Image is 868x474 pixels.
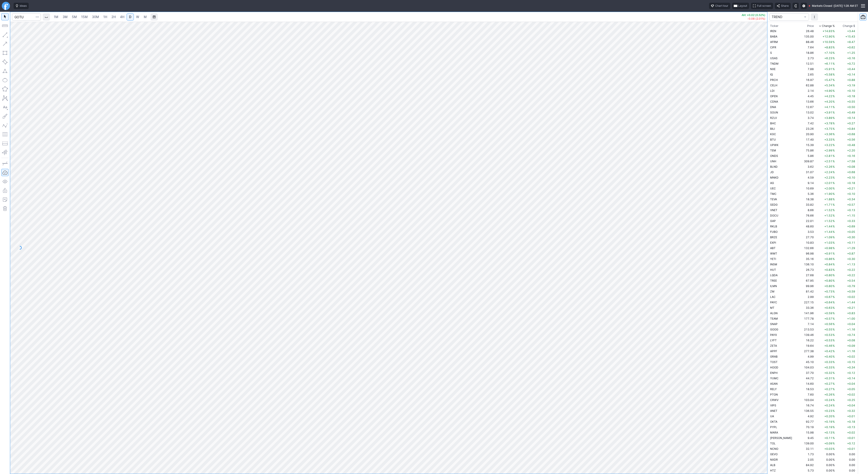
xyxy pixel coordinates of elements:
[709,3,730,9] button: Chart tour
[798,61,815,66] td: 12.51
[824,94,832,98] span: +4.22
[798,110,815,115] td: 13.02
[833,170,835,174] span: %
[1,13,9,20] button: Mouse
[142,13,149,21] a: M
[824,225,832,228] span: +1.44
[847,116,855,120] span: +0.14
[798,229,815,234] td: 3.53
[824,89,832,92] span: +4.90
[833,122,835,125] span: %
[770,160,776,163] span: UNH
[770,132,776,136] span: KGC
[812,4,834,8] span: Markets Closed ·
[144,15,147,19] span: M
[798,72,815,77] td: 2.65
[823,35,832,38] span: +12.90
[52,13,60,21] a: 1M
[847,84,855,87] span: +3.19
[770,219,776,223] span: GAP
[72,15,77,19] span: 5M
[824,105,832,109] span: +4.11
[1,40,9,47] button: Arrow
[798,224,815,229] td: 48.60
[847,122,855,125] span: +0.27
[798,158,815,164] td: 309.87
[807,24,814,28] div: Price
[824,219,832,223] span: +1.52
[770,29,776,33] span: IREN
[833,40,835,44] span: %
[1,149,9,156] button: Anchored VWAP
[822,24,835,28] span: Change %
[798,169,815,175] td: 31.07
[770,165,778,168] span: BLND
[811,13,818,21] button: More
[847,40,855,44] span: +8.47
[751,3,773,9] button: Full screen
[833,246,835,250] span: %
[847,127,855,130] span: +0.84
[798,191,815,196] td: 5.36
[770,67,776,71] span: NXE
[824,122,832,125] span: +3.78
[798,83,815,88] td: 62.88
[770,192,776,196] span: TMC
[1,94,9,102] button: XABCD
[847,230,855,233] span: +0.05
[833,203,835,206] span: %
[798,93,815,99] td: 4.45
[833,46,835,49] span: %
[770,84,777,87] span: CELH
[798,175,815,180] td: 4.59
[798,126,815,131] td: 23.26
[824,132,832,136] span: +3.36
[34,13,40,21] button: Search
[770,51,772,54] span: S
[1,205,9,212] button: Remove all autosaved drawings
[103,15,107,19] span: 1H
[770,143,778,147] span: UPWK
[770,105,776,109] span: DNA
[798,207,815,213] td: 8.66
[824,165,832,168] span: +2.26
[824,187,832,190] span: +2.00
[847,46,855,49] span: +0.62
[833,263,835,266] span: %
[770,138,776,141] span: BTU
[833,236,835,239] span: %
[847,111,855,114] span: +0.49
[770,62,778,65] span: TNDM
[847,192,855,196] span: +0.10
[847,225,855,228] span: +0.69
[798,137,815,142] td: 17.40
[770,181,774,185] span: AG
[770,252,777,255] span: WMT
[833,187,835,190] span: %
[798,39,815,45] td: 88.46
[770,78,778,82] span: PRCH
[833,78,835,82] span: %
[824,252,832,255] span: +0.91
[833,138,835,141] span: %
[798,262,815,267] td: 136.10
[824,100,832,103] span: +4.20
[847,252,855,255] span: +0.87
[833,51,835,54] span: %
[81,15,88,19] span: 15M
[847,165,855,168] span: +0.08
[824,208,832,212] span: +1.52
[1,131,9,138] button: Fibonacci retracements
[824,51,832,54] span: +7.10
[833,225,835,228] span: %
[798,240,815,245] td: 10.83
[12,13,41,21] input: Search
[833,208,835,212] span: %
[738,4,747,8] span: Layout
[833,252,835,255] span: %
[824,127,832,130] span: +3.75
[833,73,835,76] span: %
[823,40,832,44] span: +10.59
[833,94,835,98] span: %
[847,154,855,158] span: +0.16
